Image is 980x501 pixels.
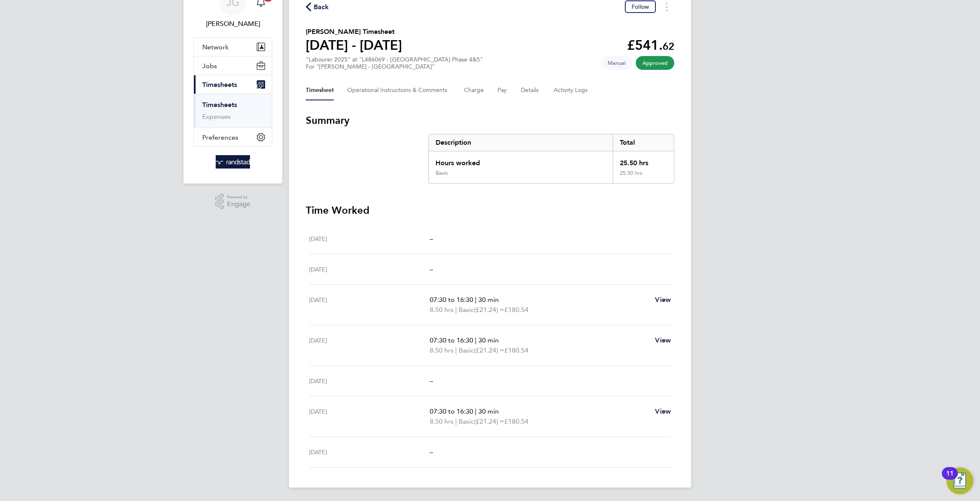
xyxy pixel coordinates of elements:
[464,80,484,100] button: Charge
[655,296,671,304] span: View
[613,134,674,151] div: Total
[202,133,238,141] span: Preferences
[429,134,613,151] div: Description
[227,201,250,208] span: Engage
[202,62,217,70] span: Jobs
[314,2,329,12] span: Back
[655,336,671,344] span: View
[428,134,674,184] div: Summary
[474,417,504,425] span: (£21.24) =
[521,80,540,100] button: Details
[659,0,674,13] button: Timesheets Menu
[347,80,451,100] button: Operational Instructions & Comments
[636,56,674,70] span: This timesheet has been approved.
[202,43,229,51] span: Network
[478,296,499,304] span: 30 min
[306,27,402,37] h2: [PERSON_NAME] Timesheet
[655,335,671,345] a: View
[194,75,272,94] button: Timesheets
[430,296,473,304] span: 07:30 to 16:30
[946,468,973,494] button: Open Resource Center, 11 new notifications
[475,407,477,415] span: |
[227,194,250,201] span: Powered by
[474,346,504,354] span: (£21.24) =
[436,170,448,176] div: Basic
[498,80,508,100] button: Pay
[613,151,674,170] div: 25.50 hrs
[663,40,674,52] span: 62
[309,447,430,457] div: [DATE]
[504,306,529,314] span: £180.54
[430,346,454,354] span: 8.50 hrs
[504,346,529,354] span: £180.54
[194,128,272,146] button: Preferences
[202,81,237,89] span: Timesheets
[306,2,329,12] button: Back
[430,377,433,385] span: –
[601,56,632,70] span: This timesheet was manually created.
[216,155,250,169] img: randstad-logo-retina.png
[309,264,430,274] div: [DATE]
[430,235,433,243] span: –
[306,80,334,100] button: Timesheet
[655,406,671,417] a: View
[430,336,473,344] span: 07:30 to 16:30
[202,112,231,120] a: Expenses
[309,295,430,315] div: [DATE]
[194,56,272,75] button: Jobs
[430,448,433,456] span: –
[474,306,504,314] span: (£21.24) =
[627,37,674,53] app-decimal: £541.
[430,306,454,314] span: 8.50 hrs
[459,417,474,427] span: Basic
[430,417,454,425] span: 8.50 hrs
[655,295,671,305] a: View
[309,376,430,386] div: [DATE]
[309,335,430,355] div: [DATE]
[202,101,237,109] a: Timesheets
[194,38,272,56] button: Network
[306,37,402,54] h1: [DATE] - [DATE]
[455,346,457,354] span: |
[455,306,457,314] span: |
[554,80,589,100] button: Activity Logs
[194,94,272,128] div: Timesheets
[306,204,674,217] h3: Time Worked
[193,155,272,169] a: Go to home page
[946,473,954,484] div: 11
[306,114,674,127] h3: Summary
[625,0,656,13] button: Follow
[306,56,483,70] div: "Labourer 2025" at "L486069 - [GEOGRAPHIC_DATA] Phase 4&5"
[504,417,529,425] span: £180.54
[309,406,430,427] div: [DATE]
[459,345,474,355] span: Basic
[193,19,272,29] span: James Garrard
[475,336,477,344] span: |
[430,265,433,273] span: –
[429,151,613,170] div: Hours worked
[613,170,674,183] div: 25.50 hrs
[309,234,430,244] div: [DATE]
[306,114,674,468] section: Timesheet
[215,194,251,210] a: Powered byEngage
[632,3,649,10] span: Follow
[655,407,671,415] span: View
[478,336,499,344] span: 30 min
[455,417,457,425] span: |
[475,296,477,304] span: |
[478,407,499,415] span: 30 min
[306,63,483,70] div: For "[PERSON_NAME] - [GEOGRAPHIC_DATA]"
[430,407,473,415] span: 07:30 to 16:30
[459,305,474,315] span: Basic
